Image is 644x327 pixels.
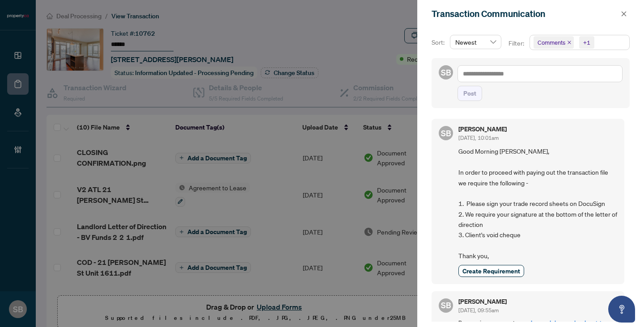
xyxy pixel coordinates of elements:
span: SB [441,299,451,311]
span: Comments [538,38,565,47]
span: SB [441,127,451,139]
div: +1 [583,38,590,47]
p: Filter: [508,38,525,48]
span: SB [441,66,451,79]
span: Create Requirement [462,266,520,276]
h5: [PERSON_NAME] [458,298,507,305]
div: Transaction Communication [432,7,618,21]
span: Comments [534,36,574,49]
span: Good Morning [PERSON_NAME], In order to proceed with paying out the transaction file we require t... [458,146,617,261]
span: [DATE], 09:55am [458,307,499,314]
button: Create Requirement [458,265,524,277]
h5: [PERSON_NAME] [458,126,507,132]
p: Sort: [432,38,446,47]
button: Open asap [608,296,635,323]
span: Newest [455,35,496,49]
button: Post [458,86,482,101]
span: close [567,40,572,45]
span: [DATE], 10:01am [458,134,499,141]
span: close [621,11,627,17]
